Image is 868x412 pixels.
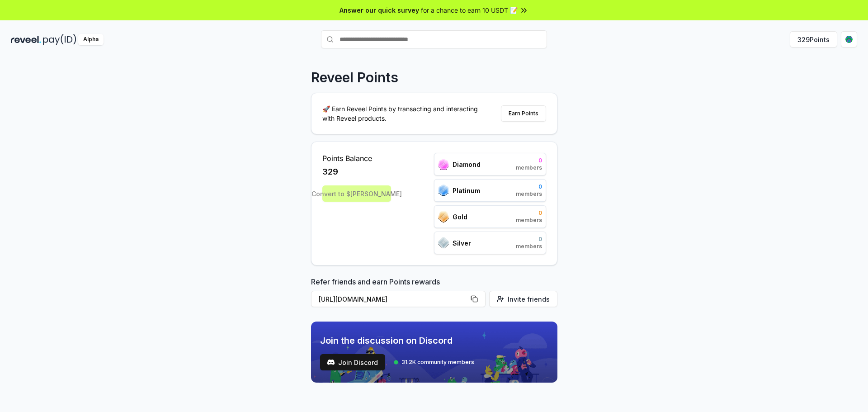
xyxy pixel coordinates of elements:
[311,322,557,383] img: discord_banner
[438,211,449,223] img: ranks_icon
[453,186,480,195] span: Platinum
[453,238,471,248] span: Silver
[320,334,474,347] span: Join the discussion on Discord
[401,359,474,366] span: 31.2K community members
[320,354,385,370] button: Join Discord
[311,69,398,85] p: Reveel Points
[516,157,542,164] span: 0
[438,237,449,249] img: ranks_icon
[11,34,41,45] img: reveel_dark
[453,160,481,169] span: Diamond
[438,185,449,196] img: ranks_icon
[489,291,557,307] button: Invite friends
[453,212,467,222] span: Gold
[790,31,837,47] button: 329Points
[322,104,485,123] p: 🚀 Earn Reveel Points by transacting and interacting with Reveel products.
[516,183,542,190] span: 0
[327,359,335,366] img: test
[421,5,518,15] span: for a chance to earn 10 USDT 📝
[320,354,385,370] a: testJoin Discord
[516,236,542,243] span: 0
[338,358,378,367] span: Join Discord
[516,217,542,224] span: members
[516,164,542,171] span: members
[43,34,76,45] img: pay_id
[340,5,419,15] span: Answer our quick survey
[311,276,557,311] div: Refer friends and earn Points rewards
[311,291,486,307] button: [URL][DOMAIN_NAME]
[438,159,449,170] img: ranks_icon
[516,209,542,217] span: 0
[322,153,391,164] span: Points Balance
[516,190,542,198] span: members
[78,34,104,45] div: Alpha
[508,294,550,304] span: Invite friends
[322,166,338,178] span: 329
[501,105,546,122] button: Earn Points
[516,243,542,250] span: members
